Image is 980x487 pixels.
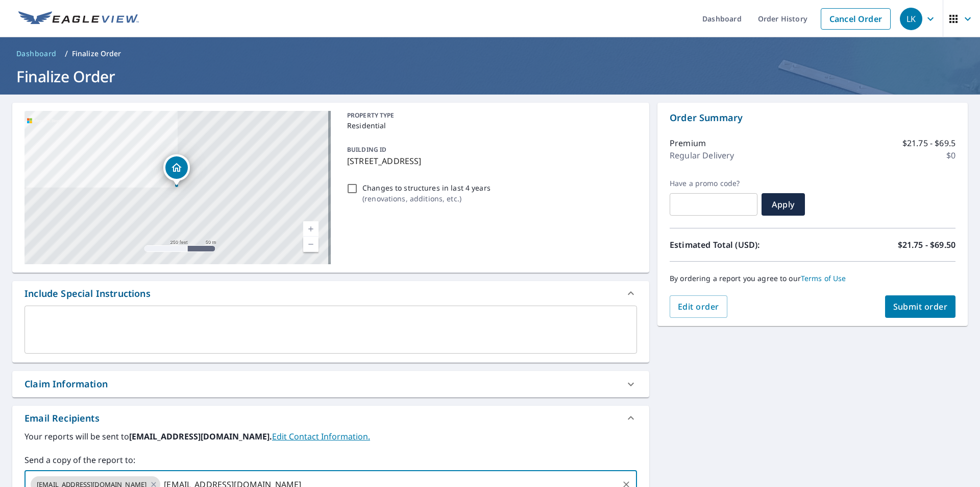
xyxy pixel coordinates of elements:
[762,193,805,216] button: Apply
[18,11,139,27] img: EV Logo
[885,295,956,318] button: Submit order
[670,295,727,318] button: Edit order
[347,120,633,131] p: Residential
[347,111,633,120] p: PROPERTY TYPE
[902,137,955,149] p: $21.75 - $69.5
[24,377,108,391] div: Claim Information
[347,145,386,154] p: BUILDING ID
[946,149,955,161] p: $0
[303,221,318,237] a: Current Level 17, Zoom In
[24,430,637,443] label: Your reports will be sent to
[72,49,121,59] p: Finalize Order
[347,155,633,167] p: [STREET_ADDRESS]
[670,239,813,251] p: Estimated Total (USD):
[16,49,57,59] span: Dashboard
[163,154,190,186] div: Dropped pin, building 1, Residential property, 144 Romans Rd New Vienna, OH 45159
[893,301,948,312] span: Submit order
[12,66,968,87] h1: Finalize Order
[12,45,61,62] a: Dashboard
[821,8,891,30] a: Cancel Order
[670,179,757,188] label: Have a promo code?
[12,406,649,430] div: Email Recipients
[272,431,370,442] a: EditContactInfo
[900,8,922,30] div: LK
[670,149,734,161] p: Regular Delivery
[801,273,846,283] a: Terms of Use
[770,199,797,210] span: Apply
[12,281,649,306] div: Include Special Instructions
[24,411,100,425] div: Email Recipients
[898,239,955,251] p: $21.75 - $69.50
[12,371,649,397] div: Claim Information
[362,193,491,204] p: ( renovations, additions, etc. )
[303,237,318,252] a: Current Level 17, Zoom Out
[129,431,272,442] b: [EMAIL_ADDRESS][DOMAIN_NAME].
[24,454,637,466] label: Send a copy of the report to:
[678,301,719,312] span: Edit order
[12,45,968,62] nav: breadcrumb
[24,287,151,300] div: Include Special Instructions
[670,274,955,283] p: By ordering a report you agree to our
[362,182,491,193] p: Changes to structures in last 4 years
[670,111,955,125] p: Order Summary
[670,137,706,149] p: Premium
[65,48,68,60] li: /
